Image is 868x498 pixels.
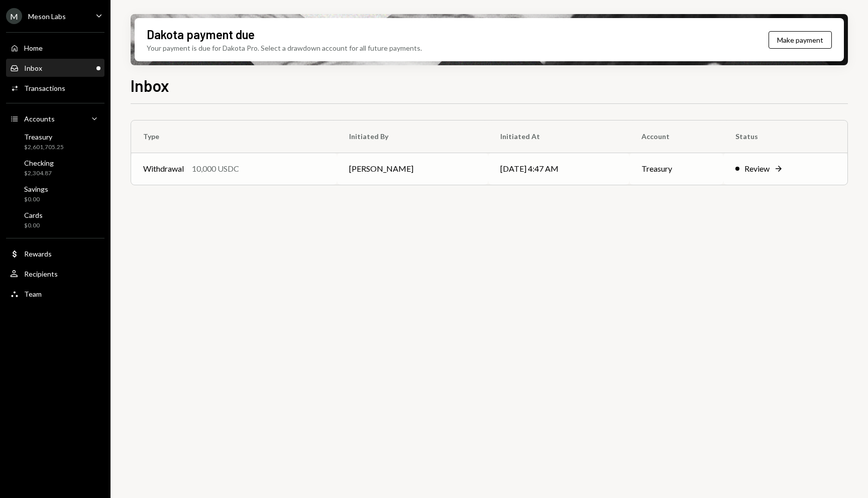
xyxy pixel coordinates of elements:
[24,169,54,178] div: $2,304.87
[337,153,489,185] td: [PERSON_NAME]
[24,84,65,92] div: Transactions
[629,153,723,185] td: Treasury
[24,185,48,193] div: Savings
[6,182,104,206] a: Savings$0.00
[24,143,64,152] div: $2,601,705.25
[6,79,104,97] a: Transactions
[143,163,184,175] div: Withdrawal
[337,120,489,153] th: Initiated By
[6,8,22,24] div: M
[488,120,629,153] th: Initiated At
[6,244,104,263] a: Rewards
[6,285,104,303] a: Team
[6,156,104,180] a: Checking$2,304.87
[24,221,43,230] div: $0.00
[744,163,770,175] div: Review
[192,163,239,175] div: 10,000 USDC
[28,12,66,21] div: Meson Labs
[24,44,43,52] div: Home
[24,133,64,141] div: Treasury
[147,43,422,53] div: Your payment is due for Dakota Pro. Select a drawdown account for all future payments.
[24,250,52,258] div: Rewards
[24,64,42,72] div: Inbox
[24,270,58,278] div: Recipients
[769,31,832,49] button: Make payment
[6,59,104,77] a: Inbox
[131,75,169,95] h1: Inbox
[723,120,847,153] th: Status
[6,265,104,283] a: Recipients
[24,290,42,298] div: Team
[24,159,54,167] div: Checking
[629,120,723,153] th: Account
[147,26,255,43] div: Dakota payment due
[24,211,43,219] div: Cards
[24,114,55,123] div: Accounts
[6,109,104,128] a: Accounts
[24,195,48,204] div: $0.00
[131,120,337,153] th: Type
[6,208,104,232] a: Cards$0.00
[6,39,104,57] a: Home
[6,130,104,154] a: Treasury$2,601,705.25
[488,153,629,185] td: [DATE] 4:47 AM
